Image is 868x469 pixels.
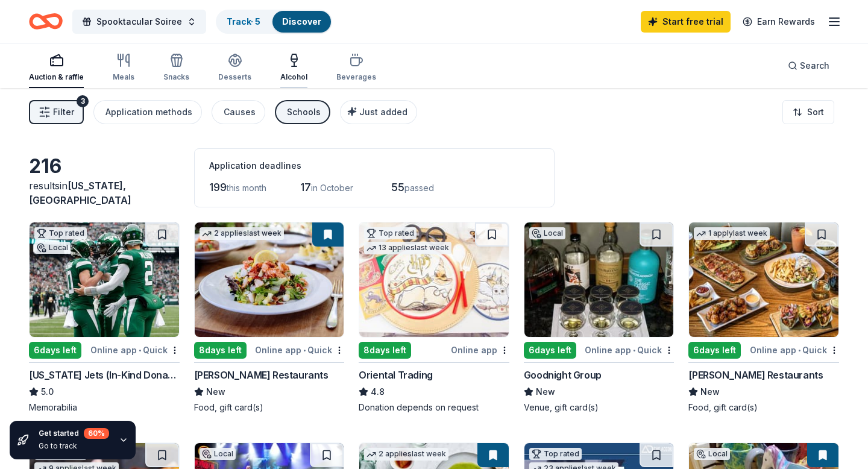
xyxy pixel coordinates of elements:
[524,342,576,359] div: 6 days left
[688,342,741,359] div: 6 days left
[688,401,839,414] div: Food, gift card(s)
[359,222,509,414] a: Image for Oriental TradingTop rated13 applieslast week8days leftOnline appOriental Trading4.8Dona...
[39,428,109,439] div: Get started
[688,222,839,414] a: Image for Thompson Restaurants1 applylast week6days leftOnline app•Quick[PERSON_NAME] Restaurants...
[29,72,84,82] div: Auction & raffle
[359,401,509,414] div: Donation depends on request
[529,448,582,460] div: Top rated
[391,181,404,194] span: 55
[451,342,509,357] div: Online app
[163,72,189,82] div: Snacks
[280,48,307,88] button: Alcohol
[303,345,306,355] span: •
[163,48,189,88] button: Snacks
[218,48,251,88] button: Desserts
[633,345,635,355] span: •
[209,181,227,194] span: 199
[359,342,411,359] div: 8 days left
[585,342,674,357] div: Online app Quick
[209,159,539,173] div: Application deadlines
[105,105,192,119] div: Application methods
[194,342,247,359] div: 8 days left
[194,222,345,414] a: Image for Cameron Mitchell Restaurants2 applieslast week8days leftOnline app•Quick[PERSON_NAME] R...
[359,107,407,117] span: Just added
[34,242,71,254] div: Local
[524,222,675,414] a: Image for Goodnight GroupLocal6days leftOnline app•QuickGoodnight GroupNewVenue, gift card(s)
[34,227,87,239] div: Top rated
[39,441,109,451] div: Go to track
[336,48,376,88] button: Beverages
[29,180,131,206] span: [US_STATE], [GEOGRAPHIC_DATA]
[694,448,730,460] div: Local
[336,72,376,82] div: Beverages
[53,105,74,119] span: Filter
[93,100,202,124] button: Application methods
[206,385,225,399] span: New
[72,10,206,34] button: Spooktacular Soiree
[371,385,385,399] span: 4.8
[798,345,800,355] span: •
[29,100,84,124] button: Filter3
[689,222,838,337] img: Image for Thompson Restaurants
[340,100,417,124] button: Just added
[29,222,180,414] a: Image for New York Jets (In-Kind Donation)Top ratedLocal6days leftOnline app•Quick[US_STATE] Jets...
[29,401,180,414] div: Memorabilia
[139,345,141,355] span: •
[29,154,180,178] div: 216
[735,11,822,33] a: Earn Rewards
[255,342,344,357] div: Online app Quick
[536,385,555,399] span: New
[404,183,434,193] span: passed
[778,54,839,78] button: Search
[529,227,565,239] div: Local
[113,72,134,82] div: Meals
[364,448,448,461] div: 2 applies last week
[282,16,321,27] a: Discover
[300,181,311,194] span: 17
[29,7,63,36] a: Home
[700,385,720,399] span: New
[227,183,266,193] span: this month
[194,401,345,414] div: Food, gift card(s)
[29,180,131,206] span: in
[524,222,674,337] img: Image for Goodnight Group
[77,95,89,107] div: 3
[29,178,180,207] div: results
[224,105,256,119] div: Causes
[280,72,307,82] div: Alcohol
[227,16,260,27] a: Track· 5
[524,401,675,414] div: Venue, gift card(s)
[311,183,353,193] span: in October
[287,105,321,119] div: Schools
[113,48,134,88] button: Meals
[29,368,180,382] div: [US_STATE] Jets (In-Kind Donation)
[195,222,344,337] img: Image for Cameron Mitchell Restaurants
[84,428,109,439] div: 60 %
[359,222,509,337] img: Image for Oriental Trading
[30,222,179,337] img: Image for New York Jets (In-Kind Donation)
[694,227,770,240] div: 1 apply last week
[200,227,284,240] div: 2 applies last week
[782,100,834,124] button: Sort
[524,368,602,382] div: Goodnight Group
[96,14,182,29] span: Spooktacular Soiree
[218,72,251,82] div: Desserts
[807,105,824,119] span: Sort
[212,100,265,124] button: Causes
[688,368,823,382] div: [PERSON_NAME] Restaurants
[750,342,839,357] div: Online app Quick
[364,227,417,239] div: Top rated
[29,48,84,88] button: Auction & raffle
[41,385,54,399] span: 5.0
[194,368,329,382] div: [PERSON_NAME] Restaurants
[641,11,731,33] a: Start free trial
[29,342,81,359] div: 6 days left
[359,368,433,382] div: Oriental Trading
[275,100,330,124] button: Schools
[200,448,236,460] div: Local
[90,342,180,357] div: Online app Quick
[216,10,332,34] button: Track· 5Discover
[800,58,829,73] span: Search
[364,242,451,254] div: 13 applies last week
